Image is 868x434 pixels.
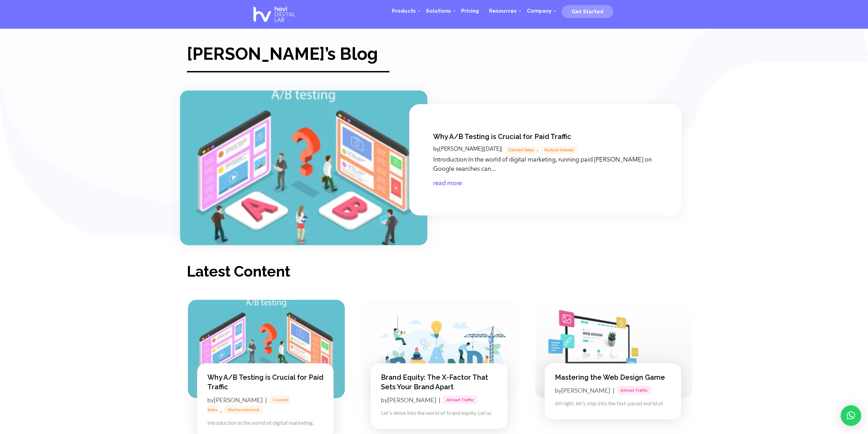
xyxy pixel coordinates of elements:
a: Convert Sales [505,146,537,154]
span: Company [527,8,551,14]
p: by | [381,395,497,405]
span: Pricing [461,8,479,14]
span: Get Started [572,9,603,15]
p: by | | , [423,145,668,153]
a: Company [522,1,557,21]
p: by | [555,386,671,395]
a: Resources [484,1,522,21]
img: Why A/B Testing is Crucial for Paid Traffic [180,90,427,245]
a: Solutions [421,1,456,21]
a: Nurture Interest [224,405,263,414]
a: [PERSON_NAME] [561,387,610,394]
span: Solutions [426,8,451,14]
a: Pricing [456,1,484,21]
a: Why A/B Testing is Crucial for Paid Traffic [433,132,571,141]
a: Attract Traffic [617,386,651,394]
a: Get Started [562,6,613,16]
h2: Latest Content [187,264,681,283]
a: [PERSON_NAME] [214,396,263,404]
a: Brand Equity: The X-Factor That Sets Your Brand Apart [381,373,488,391]
p: Let's delve into the world of brand equity. Let us start with a quick definition, brand equity is... [381,408,497,419]
a: [PERSON_NAME] [387,396,436,404]
p: by | , [207,395,323,415]
p: Introduction In the world of digital marketing, running paid [PERSON_NAME] on Google searches can... [207,418,323,429]
p: Introduction In the world of digital marketing, running paid [PERSON_NAME] on Google searches can... [433,155,668,174]
a: Nurture Interest [541,146,577,154]
span: Products [392,8,416,14]
a: Attract Traffic [443,395,477,404]
p: All right, let's step into the fast-paced world of web design! In [DATE] tech-savvy era, staying ... [555,399,671,409]
a: [PERSON_NAME] [439,146,483,152]
a: read more [433,179,668,188]
h1: [PERSON_NAME]’s Blog [187,44,681,67]
a: Why A/B Testing is Crucial for Paid Traffic [207,373,323,391]
a: Products [387,1,421,21]
a: Mastering the Web Design Game [555,373,665,381]
span: Resources [489,8,517,14]
span: [DATE] [484,146,501,152]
